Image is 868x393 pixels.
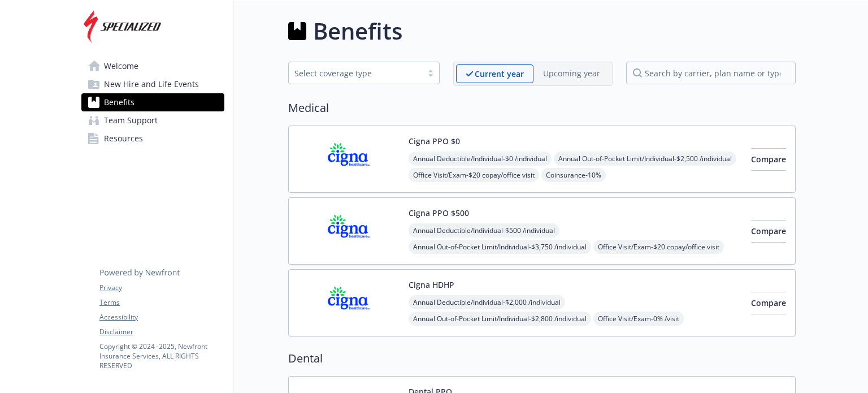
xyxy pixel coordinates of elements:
[543,67,600,79] p: Upcoming year
[409,312,591,326] span: Annual Out-of-Pocket Limit/Individual - $2,800 /individual
[751,148,786,171] button: Compare
[99,297,224,308] a: Terms
[409,279,454,291] button: Cigna HDHP
[99,312,224,322] a: Accessibility
[541,168,606,182] span: Coinsurance - 10%
[313,14,402,48] h1: Benefits
[751,292,786,314] button: Compare
[104,129,143,148] span: Resources
[288,350,796,367] h2: Dental
[475,68,524,80] p: Current year
[593,240,724,254] span: Office Visit/Exam - $20 copay/office visit
[409,207,469,219] button: Cigna PPO $500
[409,295,565,309] span: Annual Deductible/Individual - $2,000 /individual
[298,279,400,327] img: CIGNA carrier logo
[751,154,786,165] span: Compare
[751,297,786,308] span: Compare
[298,135,400,183] img: CIGNA carrier logo
[751,220,786,243] button: Compare
[409,135,460,147] button: Cigna PPO $0
[99,342,224,370] p: Copyright © 2024 - 2025 , Newfront Insurance Services, ALL RIGHTS RESERVED
[99,327,224,337] a: Disclaimer
[409,240,591,254] span: Annual Out-of-Pocket Limit/Individual - $3,750 /individual
[409,168,539,182] span: Office Visit/Exam - $20 copay/office visit
[81,75,224,93] a: New Hire and Life Events
[104,57,138,75] span: Welcome
[533,64,610,83] span: Upcoming year
[409,223,559,237] span: Annual Deductible/Individual - $500 /individual
[81,93,224,111] a: Benefits
[288,100,796,116] h2: Medical
[751,226,786,236] span: Compare
[81,129,224,148] a: Resources
[81,57,224,75] a: Welcome
[81,111,224,129] a: Team Support
[554,152,736,166] span: Annual Out-of-Pocket Limit/Individual - $2,500 /individual
[104,111,158,129] span: Team Support
[104,75,199,93] span: New Hire and Life Events
[626,62,796,84] input: search by carrier, plan name or type
[104,93,134,111] span: Benefits
[294,67,416,79] div: Select coverage type
[99,283,224,293] a: Privacy
[593,312,684,326] span: Office Visit/Exam - 0% /visit
[298,207,400,255] img: CIGNA carrier logo
[409,152,552,166] span: Annual Deductible/Individual - $0 /individual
